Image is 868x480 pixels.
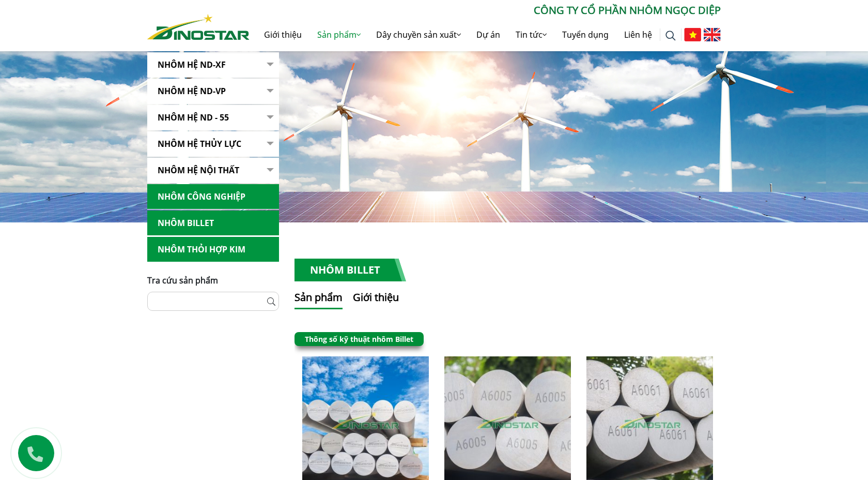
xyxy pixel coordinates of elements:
a: Sản phẩm [309,18,368,51]
a: Dự án [469,18,508,51]
a: Nhôm Thỏi hợp kim [147,237,279,262]
a: Giới thiệu [256,18,309,51]
button: Giới thiệu [353,290,399,309]
a: Dây chuyền sản xuất [368,18,469,51]
a: NHÔM HỆ ND - 55 [147,105,279,130]
a: Tin tức [508,18,554,51]
h1: Nhôm Billet [295,259,406,281]
p: CÔNG TY CỔ PHẦN NHÔM NGỌC DIỆP [250,3,721,18]
img: English [704,28,721,41]
span: Tra cứu sản phẩm [147,275,218,286]
img: Tiếng Việt [684,28,701,41]
img: Nhôm Dinostar [147,14,250,40]
img: search [665,31,676,41]
a: Thông số kỹ thuật nhôm Billet [305,334,413,344]
button: Sản phẩm [295,290,343,309]
a: Nhôm hệ nội thất [147,158,279,183]
a: Liên hệ [616,18,660,51]
a: Tuyển dụng [554,18,616,51]
a: Nhôm Hệ ND-VP [147,79,279,104]
a: Nhôm Billet [147,211,279,236]
a: Nhôm Công nghiệp [147,184,279,209]
a: Nhôm hệ thủy lực [147,131,279,157]
a: Nhôm Hệ ND-XF [147,52,279,78]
